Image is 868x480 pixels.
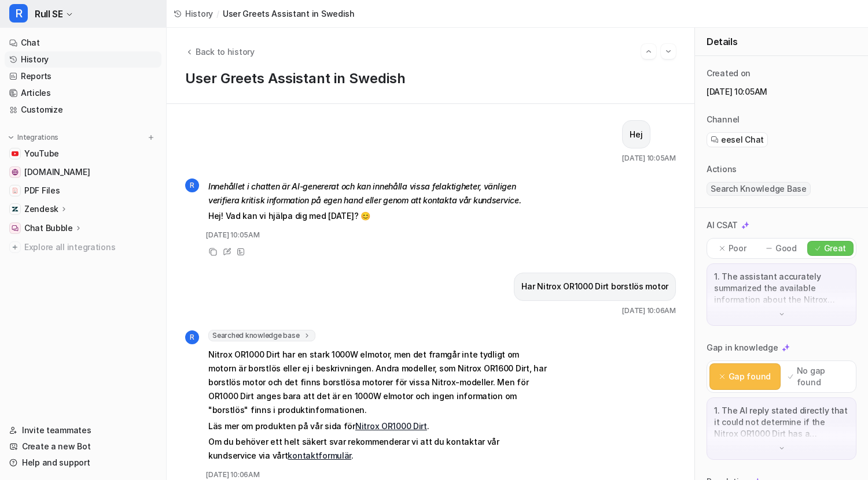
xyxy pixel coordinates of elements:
[5,85,161,101] a: Articles
[24,222,73,234] p: Chat Bubble
[664,46,672,57] img: Next session
[208,348,547,417] p: Nitrox OR1000 Dirt har en stark 1000W elmotor, men det framgår inte tydligt om motorn är borstlös...
[288,451,351,460] a: kontaktformulär
[208,209,547,223] p: Hej! Vad kan vi hjälpa dig med [DATE]? 😊
[5,102,161,118] a: Customize
[729,371,771,382] p: Gap found
[9,241,21,253] img: explore all integrations
[12,187,19,194] img: PDF Files
[707,68,751,79] p: Created on
[778,310,786,318] img: down-arrow
[12,150,19,157] img: YouTube
[196,46,255,58] span: Back to history
[5,422,161,438] a: Invite teammates
[645,46,653,57] img: Previous session
[5,68,161,84] a: Reports
[9,4,28,23] span: R
[17,133,58,142] p: Integrations
[5,455,161,471] a: Help and support
[5,164,161,180] a: www.rull.se[DOMAIN_NAME]
[711,134,764,146] a: eesel Chat
[208,181,521,205] em: Innehållet i chatten är AI-genererat och kan innehålla vissa felaktigheter, vänligen verifiera kr...
[24,166,90,178] span: [DOMAIN_NAME]
[24,238,157,256] span: Explore all integrations
[707,182,811,196] span: Search Knowledge Base
[185,330,199,344] span: R
[208,330,315,341] span: Searched knowledge base
[714,271,849,306] p: 1. The assistant accurately summarized the available information about the Nitrox OR1000 Dirt mot...
[35,6,62,22] span: Rull SE
[622,153,676,163] span: [DATE] 10:05AM
[12,169,19,176] img: www.rull.se
[707,163,737,175] p: Actions
[5,132,62,143] button: Integrations
[5,35,161,51] a: Chat
[12,206,19,213] img: Zendesk
[216,8,219,20] span: /
[355,421,427,431] a: Nitrox OR1000 Dirt
[185,46,255,58] button: Back to history
[223,8,355,20] span: User Greets Assistant in Swedish
[5,146,161,162] a: YouTubeYouTube
[24,203,58,215] p: Zendesk
[147,133,155,142] img: menu_add.svg
[622,306,676,316] span: [DATE] 10:06AM
[729,243,746,254] p: Poor
[778,444,786,452] img: down-arrow
[208,419,547,433] p: Läs mer om produkten på vår sida för .
[797,365,848,388] p: No gap found
[12,225,19,232] img: Chat Bubble
[185,8,213,20] span: History
[714,405,849,440] p: 1. The AI reply stated directly that it could not determine if the Nitrox OR1000 Dirt has a brush...
[206,470,260,480] span: [DATE] 10:06AM
[707,86,856,98] p: [DATE] 10:05AM
[641,44,656,59] button: Go to previous session
[185,70,676,87] h1: User Greets Assistant in Swedish
[630,128,642,142] p: Hej
[521,280,668,293] p: Har Nitrox OR1000 Dirt borstlös motor
[5,438,161,455] a: Create a new Bot
[24,185,60,196] span: PDF Files
[695,28,868,56] div: Details
[707,342,778,354] p: Gap in knowledge
[711,136,719,144] img: eeselChat
[5,183,161,199] a: PDF FilesPDF Files
[721,134,764,146] span: eesel Chat
[824,243,847,254] p: Great
[5,239,161,255] a: Explore all integrations
[707,114,740,125] p: Channel
[775,243,797,254] p: Good
[185,178,199,192] span: R
[707,219,738,231] p: AI CSAT
[24,148,59,159] span: YouTube
[208,435,547,463] p: Om du behöver ett helt säkert svar rekommenderar vi att du kontaktar vår kundservice via vårt .
[5,51,161,68] a: History
[174,8,213,20] a: History
[661,44,676,59] button: Go to next session
[206,230,260,240] span: [DATE] 10:05AM
[7,133,15,142] img: expand menu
